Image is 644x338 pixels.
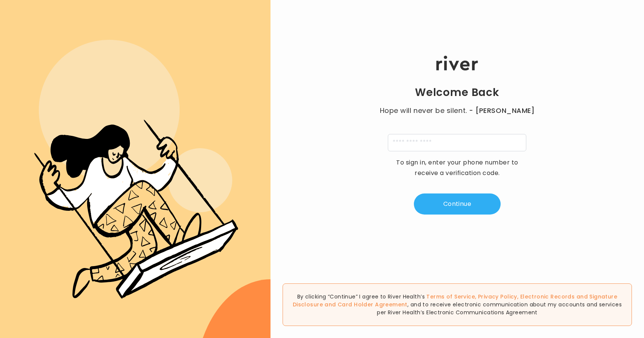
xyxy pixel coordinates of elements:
[377,301,622,316] span: , and to receive electronic communication about my accounts and services per River Health’s Elect...
[478,293,517,300] a: Privacy Policy
[283,283,632,326] div: By clicking “Continue” I agree to River Health’s
[469,105,535,116] span: - [PERSON_NAME]
[415,86,500,99] h1: Welcome Back
[391,157,523,178] p: To sign in, enter your phone number to receive a verification code.
[293,293,617,308] a: Electronic Records and Signature Disclosure
[372,105,542,116] p: Hope will never be silent.
[414,193,501,215] button: Continue
[426,293,475,300] a: Terms of Service
[338,301,407,308] a: Card Holder Agreement
[293,293,617,308] span: , , and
